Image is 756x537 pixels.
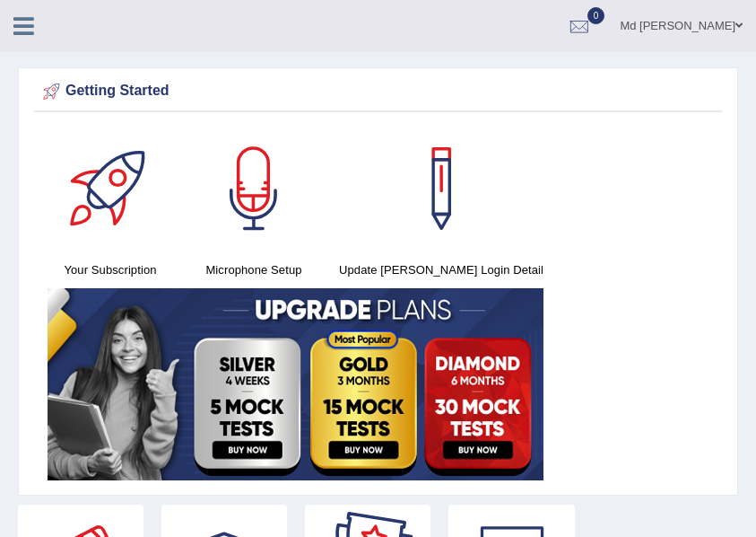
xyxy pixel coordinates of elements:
[48,288,543,480] img: small5.jpg
[48,260,173,279] h4: Your Subscription
[191,260,317,279] h4: Microphone Setup
[335,260,548,279] h4: Update [PERSON_NAME] Login Detail
[39,78,717,105] div: Getting Started
[587,7,605,24] span: 0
